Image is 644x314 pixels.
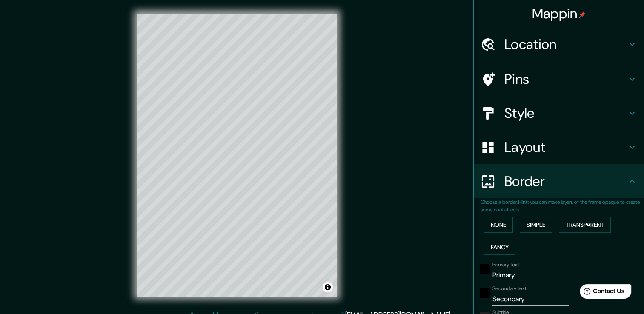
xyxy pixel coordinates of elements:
button: Transparent [559,217,611,233]
h4: Pins [504,71,627,88]
label: Primary text [492,261,519,268]
button: black [480,288,490,298]
div: Pins [474,62,644,96]
div: Layout [474,130,644,164]
label: Secondary text [492,285,527,292]
h4: Location [504,36,627,53]
h4: Style [504,105,627,122]
img: pin-icon.png [579,11,586,18]
div: Location [474,27,644,61]
h4: Layout [504,139,627,156]
iframe: Help widget launcher [568,281,635,305]
button: Fancy [484,240,515,255]
button: None [484,217,513,233]
h4: Mappin [532,5,586,22]
b: Hint [518,199,528,206]
button: Simple [520,217,552,233]
button: Toggle attribution [323,282,333,292]
button: black [480,264,490,274]
div: Style [474,96,644,130]
h4: Border [504,173,627,190]
div: Border [474,164,644,198]
p: Choose a border. : you can make layers of the frame opaque to create some cool effects. [481,198,644,214]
